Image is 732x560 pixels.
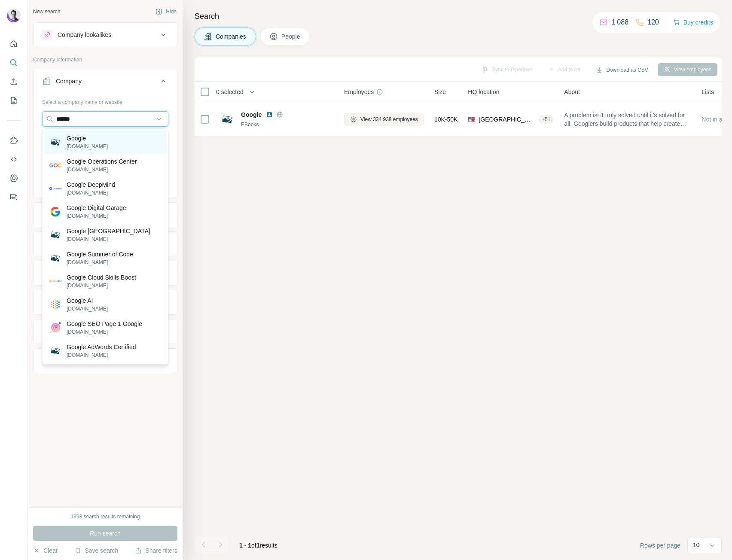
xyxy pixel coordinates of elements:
img: Google Digital Garage [49,206,61,218]
button: Annual revenue ($) [34,263,177,283]
img: Google DeepMind [49,187,61,190]
span: Companies [216,32,247,41]
div: EBooks [241,121,334,128]
p: Google Summer of Code [67,250,133,259]
span: 0 selected [216,88,244,96]
div: Company lookalikes [58,30,111,39]
span: 1 - 1 [239,542,251,549]
span: of [251,542,256,549]
button: Clear [33,546,58,555]
button: Industry [34,204,177,225]
button: Download as CSV [590,64,654,76]
p: Google AI [67,296,108,305]
img: Google AI [49,298,61,310]
button: Company [34,71,177,95]
span: 1 [256,542,260,549]
p: Google SEO Page 1 Google [67,320,142,328]
p: Google [67,134,108,143]
p: Google Digital Garage [67,204,126,212]
span: 10K-50K [434,115,457,124]
span: View 334 938 employees [360,116,418,123]
p: [DOMAIN_NAME] [67,143,108,150]
span: Google [241,110,262,119]
button: Employees (size) [34,292,177,313]
div: Company [56,77,82,85]
img: Google AdWords Certified [49,345,61,357]
p: [DOMAIN_NAME] [67,166,137,173]
span: [GEOGRAPHIC_DATA], [US_STATE] [479,115,535,124]
span: Lists [701,88,714,96]
button: Dashboard [7,170,21,186]
img: Google Summer of Code [49,252,61,264]
button: View 334 938 employees [344,113,424,126]
img: Google Cloud Skills Boost [49,280,61,282]
img: Google Spain [49,229,61,241]
img: Google [49,136,61,148]
button: Keywords [34,350,177,371]
span: results [239,542,278,549]
span: People [281,32,301,41]
p: 10 [693,541,700,549]
span: 🇺🇸 [468,115,475,124]
p: [DOMAIN_NAME] [67,305,108,313]
span: A problem isn't truly solved until it's solved for all. Googlers build products that help create ... [564,111,691,128]
p: [DOMAIN_NAME] [67,328,142,336]
div: Select a company name or website [42,95,168,106]
p: [DOMAIN_NAME] [67,235,150,243]
img: Google SEO Page 1 Google [49,322,61,334]
p: Google AdWords Certified [67,343,136,351]
button: Save search [74,546,118,555]
span: About [564,88,580,96]
span: HQ location [468,88,499,96]
button: Technologies [34,321,177,342]
div: + 51 [538,116,554,123]
p: Google Operations Center [67,157,137,166]
button: Enrich CSV [7,74,21,89]
button: Search [7,55,21,70]
div: 1998 search results remaining [71,513,140,520]
p: Google Cloud Skills Boost [67,273,136,282]
p: Google [GEOGRAPHIC_DATA] [67,227,150,235]
div: New search [33,8,60,15]
h4: Search [195,10,722,22]
button: Feedback [7,189,21,205]
p: [DOMAIN_NAME] [67,282,136,289]
p: Google DeepMind [67,180,115,189]
button: Company lookalikes [34,24,177,45]
button: Buy credits [673,16,713,28]
button: Use Surfe on LinkedIn [7,133,21,148]
p: [DOMAIN_NAME] [67,189,115,197]
button: Hide [149,5,183,18]
span: Employees [344,88,374,96]
span: Size [434,88,446,96]
p: [DOMAIN_NAME] [67,351,136,359]
p: [DOMAIN_NAME] [67,259,133,266]
img: Logo of Google [220,113,234,126]
p: [DOMAIN_NAME] [67,212,126,220]
p: Company information [33,56,177,64]
p: 120 [647,17,659,27]
span: Rows per page [640,541,680,550]
img: Google Operations Center [49,159,61,171]
img: Avatar [7,9,21,22]
button: Use Surfe API [7,152,21,167]
span: Not in a list [701,116,731,123]
button: Quick start [7,36,21,52]
button: HQ location [34,234,177,254]
button: My lists [7,93,21,108]
img: LinkedIn logo [266,111,273,118]
p: 1 088 [611,17,628,27]
button: Share filters [135,546,177,555]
